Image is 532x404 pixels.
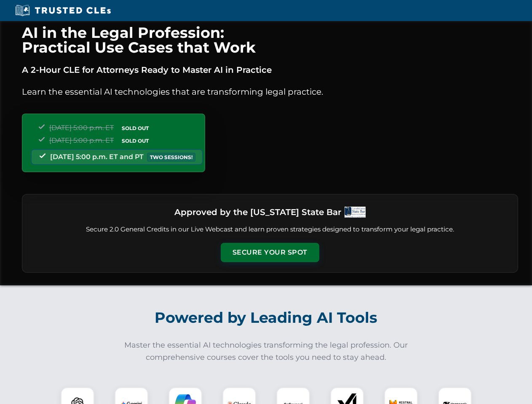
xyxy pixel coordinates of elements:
[119,339,414,364] p: Master the essential AI technologies transforming the legal profession. Our comprehensive courses...
[13,4,113,17] img: Trusted CLEs
[221,243,319,262] button: Secure Your Spot
[32,225,508,234] p: Secure 2.0 General Credits in our Live Webcast and learn proven strategies designed to transform ...
[119,124,152,133] span: SOLD OUT
[345,207,366,218] img: Logo
[22,25,518,55] h1: AI in the Legal Profession: Practical Use Cases that Work
[22,63,518,77] p: A 2-Hour CLE for Attorneys Ready to Master AI in Practice
[49,124,114,132] span: [DATE] 5:00 p.m. ET
[33,303,500,332] h2: Powered by Leading AI Tools
[22,85,518,98] p: Learn the essential AI technologies that are transforming legal practice.
[49,136,114,144] span: [DATE] 5:00 p.m. ET
[119,136,152,145] span: SOLD OUT
[174,205,341,220] h3: Approved by the [US_STATE] State Bar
